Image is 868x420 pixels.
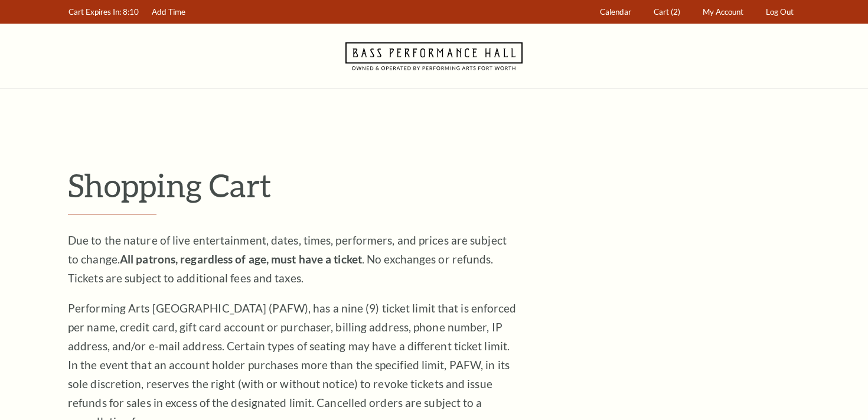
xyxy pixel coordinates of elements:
[654,7,669,17] span: Cart
[68,7,121,17] span: Cart Expires In:
[595,1,637,24] a: Calendar
[600,7,631,17] span: Calendar
[146,1,191,24] a: Add Time
[697,1,749,24] a: My Account
[120,252,362,266] strong: All patrons, regardless of age, must have a ticket
[68,233,507,285] span: Due to the nature of live entertainment, dates, times, performers, and prices are subject to chan...
[68,166,800,204] p: Shopping Cart
[761,1,800,24] a: Log Out
[703,7,743,17] span: My Account
[648,1,686,24] a: Cart (2)
[123,7,139,17] span: 8:10
[671,7,680,17] span: (2)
